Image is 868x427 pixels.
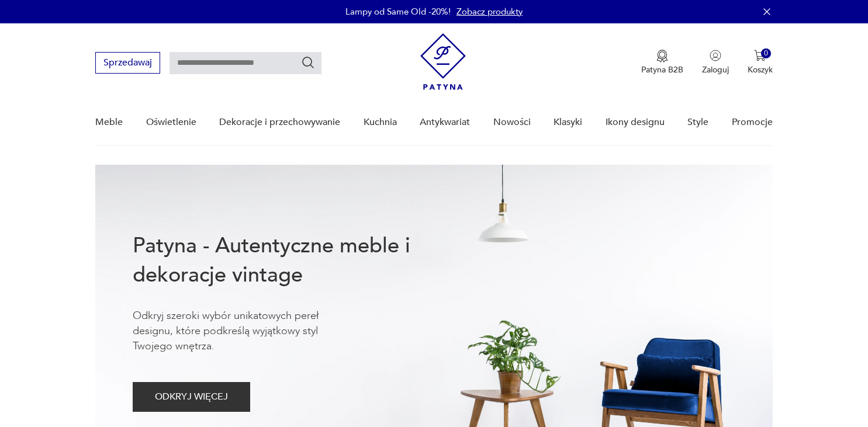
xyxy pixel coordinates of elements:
[710,50,721,61] img: Ikonka użytkownika
[641,50,683,75] a: Ikona medaluPatyna B2B
[457,6,523,18] a: Zobacz produkty
[493,100,531,145] a: Nowości
[606,100,665,145] a: Ikony designu
[420,33,466,90] img: Patyna - sklep z meblami i dekoracjami vintage
[301,55,315,70] button: Szukaj
[95,52,160,74] button: Sprzedawaj
[420,100,470,145] a: Antykwariat
[687,100,708,145] a: Style
[656,50,668,63] img: Ikona medalu
[761,48,771,58] div: 0
[219,100,340,145] a: Dekoracje i przechowywanie
[95,100,123,145] a: Meble
[133,382,250,412] button: ODKRYJ WIĘCEJ
[133,394,250,402] a: ODKRYJ WIĘCEJ
[95,60,160,68] a: Sprzedawaj
[364,100,397,145] a: Kuchnia
[702,50,729,75] button: Zaloguj
[702,64,729,75] p: Zaloguj
[732,100,773,145] a: Promocje
[554,100,582,145] a: Klasyki
[641,50,683,75] button: Patyna B2B
[754,50,766,61] img: Ikona koszyka
[748,64,773,75] p: Koszyk
[748,50,773,75] button: 0Koszyk
[345,6,451,18] p: Lampy od Same Old -20%!
[133,231,448,290] h1: Patyna - Autentyczne meble i dekoracje vintage
[641,64,683,75] p: Patyna B2B
[146,100,196,145] a: Oświetlenie
[133,308,355,354] p: Odkryj szeroki wybór unikatowych pereł designu, które podkreślą wyjątkowy styl Twojego wnętrza.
